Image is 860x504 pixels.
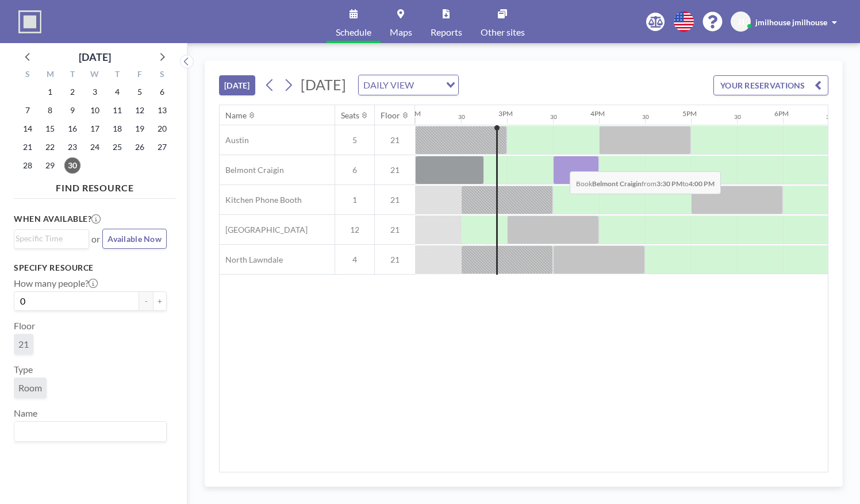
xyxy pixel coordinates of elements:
span: Tuesday, September 30, 2025 [64,157,80,174]
div: F [128,68,151,83]
div: 30 [642,113,649,121]
div: T [106,68,128,83]
img: organization-logo [18,10,41,33]
span: Thursday, September 4, 2025 [109,84,125,100]
span: 21 [18,338,29,349]
span: Saturday, September 6, 2025 [154,84,170,100]
div: Search for option [359,75,458,95]
div: S [17,68,39,83]
span: North Lawndale [220,255,283,265]
span: Saturday, September 27, 2025 [154,139,170,155]
span: or [91,233,100,245]
span: 21 [375,195,415,205]
span: Reports [431,28,462,37]
div: 30 [550,113,557,121]
button: Available Now [102,229,167,249]
div: 6PM [774,109,789,118]
span: jmilhouse jmilhouse [755,17,827,27]
span: 21 [375,165,415,175]
span: 4 [335,255,374,265]
label: Type [14,364,33,375]
span: Maps [390,28,412,37]
span: Saturday, September 20, 2025 [154,121,170,137]
input: Search for option [16,424,160,439]
span: Monday, September 29, 2025 [42,157,58,174]
span: Thursday, September 18, 2025 [109,121,125,137]
span: JJ [738,17,744,27]
span: Belmont Craigin [220,165,284,175]
div: Seats [341,110,359,121]
div: Name [225,110,247,121]
div: [DATE] [79,49,111,65]
span: Friday, September 5, 2025 [132,84,148,100]
span: 21 [375,255,415,265]
button: + [153,291,167,311]
span: Saturday, September 13, 2025 [154,102,170,118]
div: 30 [734,113,741,121]
span: Thursday, September 25, 2025 [109,139,125,155]
span: [DATE] [301,76,346,93]
div: M [39,68,62,83]
span: Tuesday, September 23, 2025 [64,139,80,155]
h4: FIND RESOURCE [14,178,176,194]
span: Austin [220,135,249,145]
span: Friday, September 19, 2025 [132,121,148,137]
button: - [139,291,153,311]
div: S [151,68,173,83]
button: YOUR RESERVATIONS [713,75,828,95]
div: 30 [458,113,465,121]
span: Schedule [336,28,371,37]
span: 5 [335,135,374,145]
b: 4:00 PM [689,179,715,188]
span: Sunday, September 21, 2025 [20,139,36,155]
span: Tuesday, September 9, 2025 [64,102,80,118]
span: Thursday, September 11, 2025 [109,102,125,118]
span: Book from to [570,171,721,194]
span: Tuesday, September 2, 2025 [64,84,80,100]
span: Monday, September 1, 2025 [42,84,58,100]
span: Sunday, September 14, 2025 [20,121,36,137]
span: 21 [375,135,415,145]
span: Wednesday, September 24, 2025 [87,139,103,155]
span: Wednesday, September 10, 2025 [87,102,103,118]
span: Tuesday, September 16, 2025 [64,121,80,137]
div: Floor [381,110,400,121]
span: Wednesday, September 3, 2025 [87,84,103,100]
span: Available Now [107,234,162,244]
b: 3:30 PM [656,179,682,188]
div: T [62,68,84,83]
div: W [84,68,106,83]
b: Belmont Craigin [592,179,642,188]
span: Monday, September 22, 2025 [42,139,58,155]
span: Sunday, September 7, 2025 [20,102,36,118]
span: Friday, September 26, 2025 [132,139,148,155]
span: 6 [335,165,374,175]
div: 3PM [498,109,513,118]
h3: Specify resource [14,263,167,273]
label: Floor [14,320,35,332]
span: Other sites [481,28,525,37]
span: DAILY VIEW [361,78,416,93]
span: [GEOGRAPHIC_DATA] [220,225,308,235]
span: Wednesday, September 17, 2025 [87,121,103,137]
div: 4PM [590,109,605,118]
div: 30 [826,113,833,121]
span: Friday, September 12, 2025 [132,102,148,118]
span: 21 [375,225,415,235]
div: Search for option [14,230,89,247]
div: Search for option [14,422,166,441]
input: Search for option [417,78,439,93]
div: 5PM [682,109,697,118]
button: [DATE] [219,75,255,95]
span: 12 [335,225,374,235]
span: Room [18,382,42,393]
span: Monday, September 15, 2025 [42,121,58,137]
span: Monday, September 8, 2025 [42,102,58,118]
label: How many people? [14,278,98,289]
span: 1 [335,195,374,205]
span: Kitchen Phone Booth [220,195,302,205]
input: Search for option [16,232,82,245]
label: Name [14,407,37,419]
span: Sunday, September 28, 2025 [20,157,36,174]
